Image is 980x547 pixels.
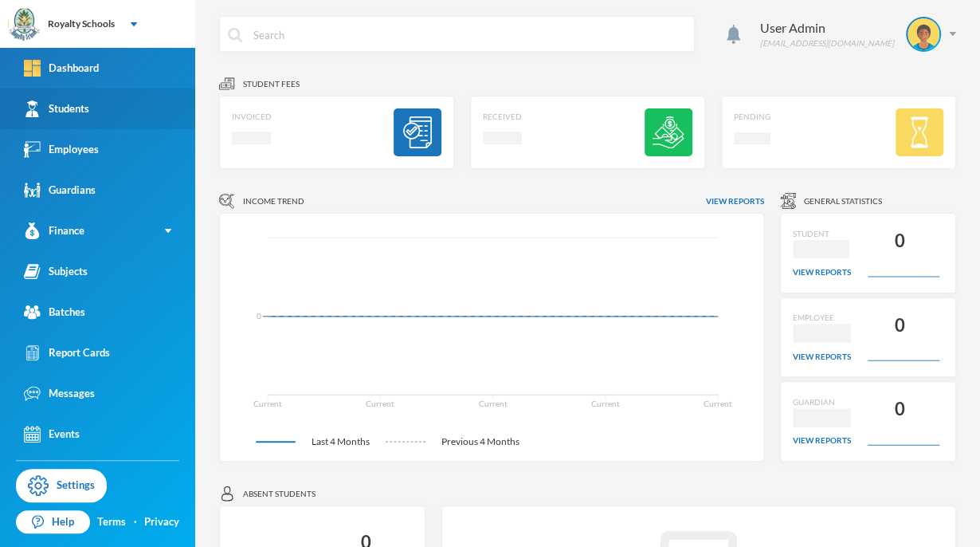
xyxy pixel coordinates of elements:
input: Search [252,17,686,53]
div: 0 [895,310,905,341]
div: Invoiced [232,111,272,123]
a: InvoicedLoading interface... [219,96,454,169]
div: Events [24,426,80,443]
div: Received [483,111,522,123]
div: view reports [793,351,851,363]
div: Royalty Schools [48,17,115,31]
div: Batches [24,304,85,321]
span: General Statistics [804,195,882,207]
span: Student fees [243,78,300,90]
a: Privacy [144,514,179,530]
div: Employees [24,141,99,158]
svg: Loading interface... [232,132,272,144]
div: User Admin [760,18,894,37]
div: Dashboard [24,60,99,77]
div: Pending [734,111,770,123]
div: Report Cards [24,344,110,361]
tspan: 0 [257,311,261,321]
svg: Loading interface... [793,240,851,259]
div: EMPLOYEE [793,312,851,324]
img: STUDENT [907,18,939,50]
div: Students [24,100,89,117]
a: Terms [97,514,126,530]
div: view reports [793,266,851,278]
tspan: Current [366,399,394,408]
div: Finance [24,222,84,239]
a: PendingLoading interface... [721,96,956,169]
span: Income Trend [243,195,304,207]
span: View reports [706,195,764,207]
svg: Loading interface... [483,132,522,144]
div: Subjects [24,263,88,280]
div: STUDENT [793,228,851,240]
div: view reports [793,435,851,447]
span: Previous 4 Months [425,435,535,449]
tspan: Current [253,399,282,408]
svg: Loading interface... [793,324,851,343]
a: Settings [16,469,107,502]
tspan: Current [704,399,732,408]
div: Messages [24,385,95,402]
svg: Loading interface... [734,132,770,144]
tspan: Current [479,399,508,408]
img: logo [9,9,41,41]
div: Guardians [24,182,96,199]
svg: Loading interface... [793,408,851,427]
div: GUARDIAN [793,396,851,408]
span: Absent students [243,488,316,500]
tspan: Current [591,399,620,408]
div: · [134,514,137,530]
img: search [228,28,242,42]
span: Last 4 Months [296,435,386,449]
div: [EMAIL_ADDRESS][DOMAIN_NAME] [760,37,894,49]
div: 0 [895,394,905,425]
a: Help [16,510,90,534]
div: 0 [895,226,905,257]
